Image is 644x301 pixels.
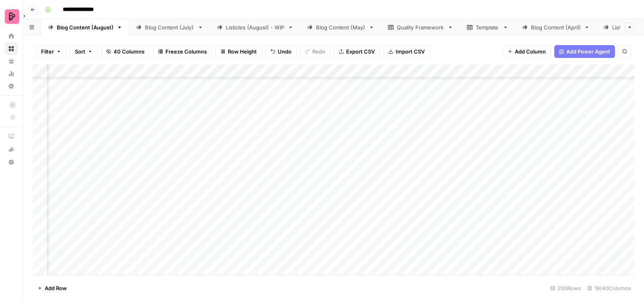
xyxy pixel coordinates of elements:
button: Import CSV [383,45,430,58]
span: Freeze Columns [165,47,207,56]
button: Freeze Columns [153,45,212,58]
div: Blog Content (April) [531,23,581,31]
div: Template [476,23,500,31]
a: Your Data [5,55,18,68]
span: Row Height [228,47,257,56]
div: 19/40 Columns [584,282,634,295]
span: Add Power Agent [566,47,610,56]
button: Undo [265,45,297,58]
div: Listicles [612,23,633,31]
a: Browse [5,42,18,55]
span: Add Row [45,284,67,292]
div: What's new? [5,143,17,155]
a: AirOps Academy [5,130,18,143]
a: Blog Content (August) [41,19,129,35]
span: Sort [75,47,85,56]
div: Blog Content (August) [57,23,114,31]
span: 40 Columns [114,47,144,56]
a: Usage [5,67,18,80]
div: Quality Framework [397,23,444,31]
a: Home [5,30,18,43]
button: 40 Columns [101,45,150,58]
div: 200 Rows [547,282,584,295]
span: Add Column [515,47,546,56]
button: Add Power Agent [554,45,615,58]
button: Export CSV [334,45,380,58]
span: Redo [312,47,325,56]
a: Listicles (August) - WIP [210,19,300,35]
a: Blog Content (July) [129,19,210,35]
span: Import CSV [396,47,425,56]
a: Blog Content (April) [515,19,597,35]
div: Blog Content (July) [145,23,194,31]
button: Add Row [33,282,72,295]
button: Help + Support [5,156,18,169]
button: What's new? [5,143,18,156]
button: Add Column [502,45,551,58]
button: Row Height [215,45,262,58]
a: Quality Framework [381,19,460,35]
span: Filter [41,47,54,56]
div: Blog Content (May) [316,23,365,31]
span: Export CSV [346,47,375,56]
div: Listicles (August) - WIP [226,23,285,31]
button: Workspace: Preply [5,6,18,27]
button: Sort [70,45,98,58]
span: Undo [278,47,291,56]
button: Filter [36,45,66,58]
img: Preply Logo [5,9,19,24]
a: Blog Content (May) [300,19,381,35]
a: Settings [5,80,18,93]
button: Redo [300,45,330,58]
a: Template [460,19,515,35]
